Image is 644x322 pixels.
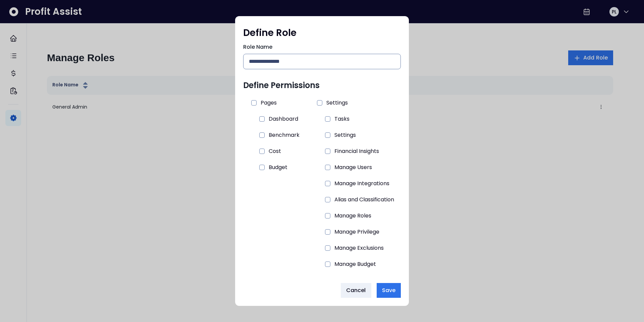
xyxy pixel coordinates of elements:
span: Manage Roles [334,210,371,221]
span: Manage Privilege [334,227,379,237]
span: Manage Integrations [334,178,389,189]
span: Cost [269,146,281,157]
label: Role Name [243,43,397,51]
span: Pages [261,97,277,108]
button: Save [377,283,401,298]
span: Budget [269,162,287,173]
span: Tasks [334,114,350,124]
span: Dashboard [269,114,298,124]
span: Manage Users [334,162,372,173]
span: Cancel [346,286,366,294]
span: Benchmark [269,130,300,140]
span: Save [382,286,395,294]
span: Alias and Classification [334,194,394,205]
span: Manage Exclusions [334,243,384,253]
span: Define Permissions [243,80,320,91]
span: Settings [334,130,356,140]
span: Manage Budget [334,259,376,270]
span: Define Role [243,27,297,39]
button: Cancel [341,283,371,298]
span: Settings [326,97,348,108]
span: Financial Insights [334,146,379,157]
